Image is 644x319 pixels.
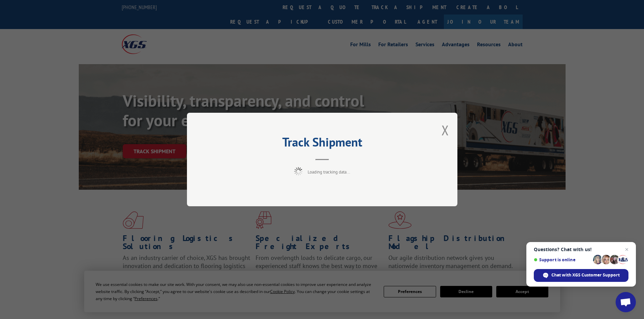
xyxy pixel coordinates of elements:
[534,257,591,262] span: Support is online
[442,121,449,139] button: Close modal
[294,167,303,176] img: xgs-loading
[308,169,350,175] span: Loading tracking data...
[616,292,636,312] div: Open chat
[551,272,620,278] span: Chat with XGS Customer Support
[623,245,631,254] span: Close chat
[534,247,628,252] span: Questions? Chat with us!
[221,137,424,150] h2: Track Shipment
[534,269,628,282] div: Chat with XGS Customer Support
